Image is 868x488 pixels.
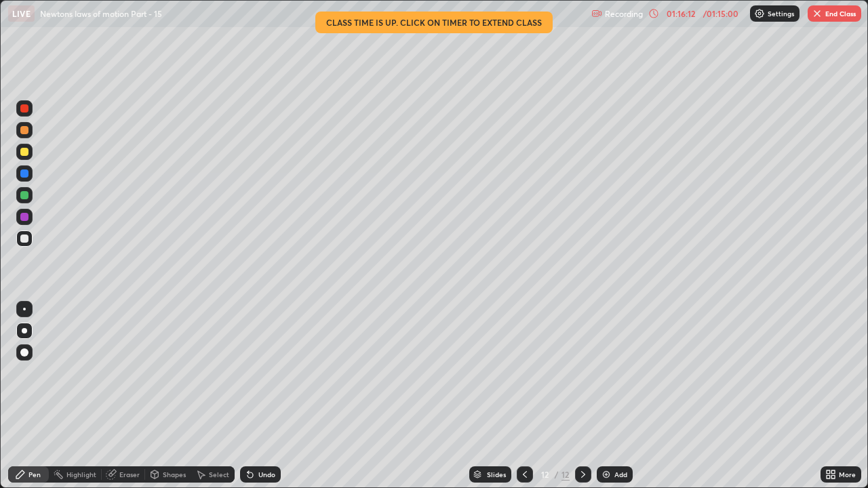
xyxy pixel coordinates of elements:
[163,471,186,478] div: Shapes
[555,470,559,479] div: /
[605,9,643,19] p: Recording
[561,468,570,481] div: 12
[28,471,41,478] div: Pen
[12,8,31,19] p: LIVE
[839,471,856,478] div: More
[601,469,612,480] img: add-slide-button
[754,8,765,19] img: class-settings-icons
[662,9,700,18] div: 01:16:12
[614,471,627,478] div: Add
[808,5,861,22] button: End Class
[538,470,552,479] div: 12
[40,8,162,19] p: Newtons laws of motion Part - 15
[812,8,823,19] img: end-class-cross
[66,471,96,478] div: Highlight
[119,471,140,478] div: Eraser
[209,471,229,478] div: Select
[591,8,602,19] img: recording.375f2c34.svg
[768,10,794,17] p: Settings
[487,471,506,478] div: Slides
[700,9,742,18] div: / 01:15:00
[258,471,275,478] div: Undo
